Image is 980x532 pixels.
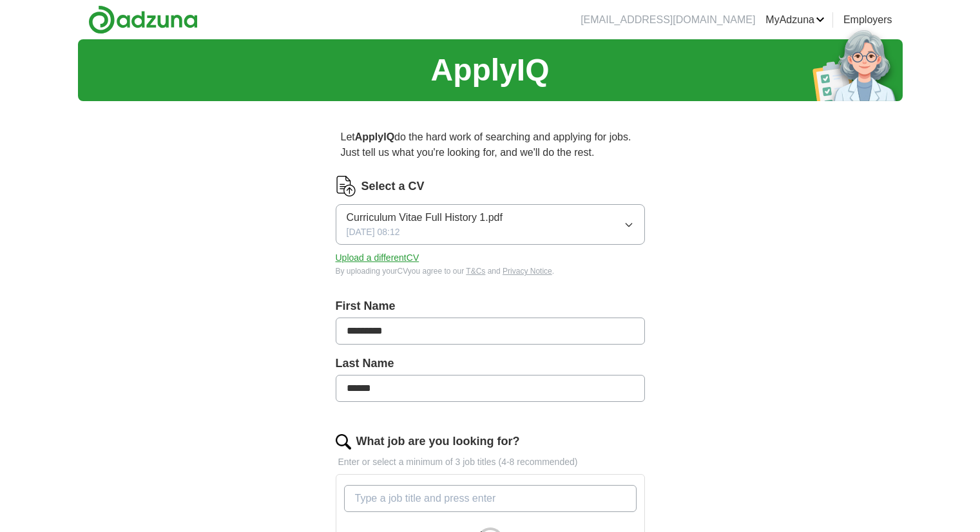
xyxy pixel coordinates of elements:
strong: ApplyIQ [355,131,394,142]
label: First Name [336,298,645,315]
a: Employers [843,12,892,28]
label: Last Name [336,355,645,372]
label: What job are you looking for? [356,433,520,450]
a: Privacy Notice [503,267,552,276]
p: Let do the hard work of searching and applying for jobs. Just tell us what you're looking for, an... [336,124,645,166]
input: Type a job title and press enter [344,485,637,512]
img: search.png [336,434,351,450]
img: CV Icon [336,176,356,196]
p: Enter or select a minimum of 3 job titles (4-8 recommended) [336,455,645,469]
button: Curriculum Vitae Full History 1.pdf[DATE] 08:12 [336,204,645,245]
button: Upload a differentCV [336,251,419,265]
span: Curriculum Vitae Full History 1.pdf [347,210,503,225]
div: By uploading your CV you agree to our and . [336,265,645,277]
a: T&Cs [466,267,485,276]
li: [EMAIL_ADDRESS][DOMAIN_NAME] [581,12,755,28]
a: MyAdzuna [765,12,825,28]
label: Select a CV [361,178,425,195]
span: [DATE] 08:12 [347,225,400,239]
h1: ApplyIQ [430,47,549,93]
img: Adzuna logo [88,5,198,34]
